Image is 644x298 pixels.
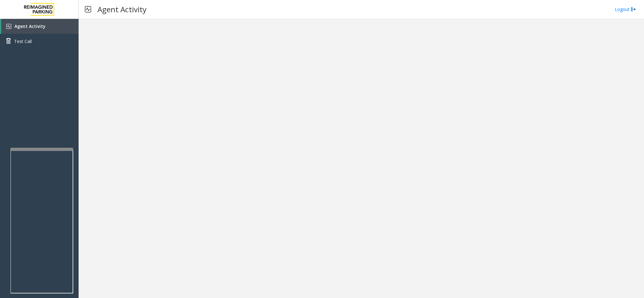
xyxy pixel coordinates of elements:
a: Logout [615,6,636,13]
h3: Agent Activity [94,2,150,17]
img: logout [631,6,636,13]
span: Agent Activity [14,23,46,29]
span: Test Call [14,38,32,45]
a: Agent Activity [1,19,79,34]
img: pageIcon [85,2,91,17]
img: 'icon' [6,24,11,29]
